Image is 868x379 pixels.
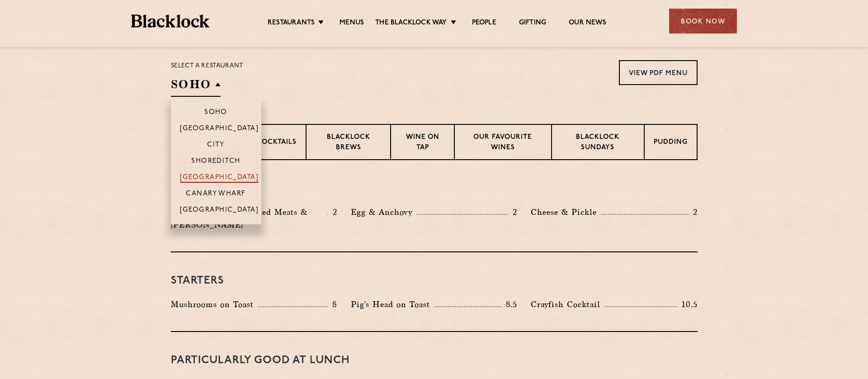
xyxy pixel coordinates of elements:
[316,133,382,154] p: Blacklock Brews
[328,298,337,310] p: 8
[501,298,518,310] p: 8.5
[531,298,605,311] p: Crayfish Cocktail
[171,76,221,97] h2: SOHO
[171,183,698,194] h3: Pre Chop Bites
[180,206,259,215] p: [GEOGRAPHIC_DATA]
[654,137,688,149] p: Pudding
[531,206,601,218] p: Cheese & Pickle
[180,174,259,183] p: [GEOGRAPHIC_DATA]
[677,298,697,310] p: 10.5
[351,298,434,311] p: Pig's Head on Toast
[561,133,634,154] p: Blacklock Sundays
[171,60,244,72] p: Select a restaurant
[519,19,546,28] a: Gifting
[351,206,417,218] p: Egg & Anchovy
[171,275,698,287] h3: Starters
[180,125,259,134] p: [GEOGRAPHIC_DATA]
[619,60,698,85] a: View PDF Menu
[569,19,606,28] a: Our News
[400,133,444,154] p: Wine on Tap
[472,19,496,28] a: People
[171,298,258,311] p: Mushrooms on Toast
[204,109,227,118] p: Soho
[464,133,542,154] p: Our favourite wines
[171,355,698,366] h3: PARTICULARLY GOOD AT LUNCH
[207,141,225,150] p: City
[268,19,315,28] a: Restaurants
[689,206,698,218] p: 2
[375,19,447,28] a: The Blacklock Way
[340,19,364,28] a: Menus
[186,190,245,199] p: Canary Wharf
[256,137,297,149] p: Cocktails
[191,157,241,166] p: Shoreditch
[508,206,517,218] p: 2
[669,9,737,33] div: Book Now
[131,14,209,28] img: BL_Textured_Logo-footer-cropped.svg
[328,206,337,218] p: 2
